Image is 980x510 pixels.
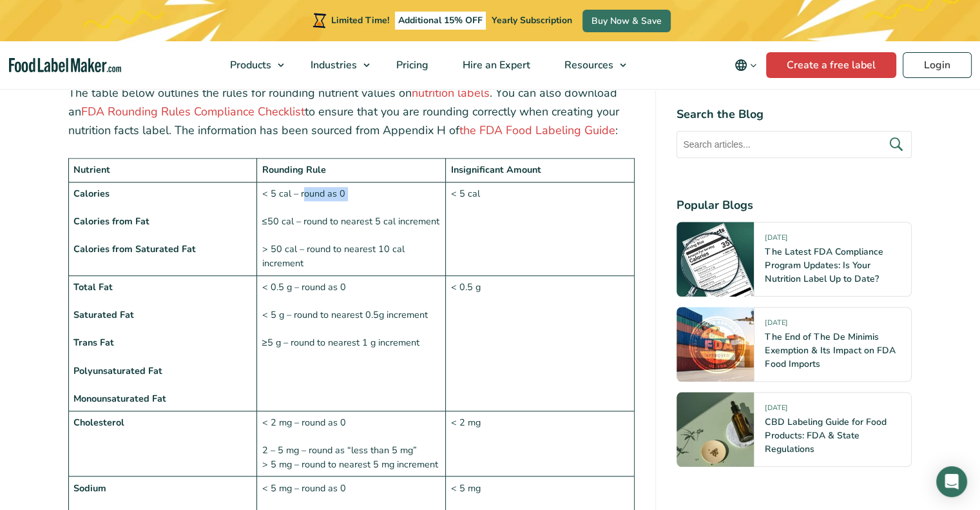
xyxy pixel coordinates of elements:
td: < 2 mg – round as 0 2 – 5 mg – round as “less than 5 mg” > 5 mg – round to nearest 5 mg increment [257,411,446,476]
strong: Sodium [73,482,106,495]
a: Food Label Maker homepage [9,58,121,73]
strong: Total Fat [73,280,113,293]
span: [DATE] [765,233,787,248]
p: The table below outlines the rules for rounding nutrient values on . You can also download an to ... [68,84,635,139]
h4: Popular Blogs [677,197,912,214]
a: Buy Now & Save [582,10,671,32]
span: [DATE] [765,403,787,418]
a: nutrition labels [412,85,490,101]
a: The Latest FDA Compliance Program Updates: Is Your Nutrition Label Up to Date? [765,246,883,285]
strong: Monounsaturated Fat [73,392,166,405]
a: Industries [294,41,376,89]
a: Products [213,41,291,89]
td: < 0.5 g – round as 0 < 5 g – round to nearest 0.5g increment ≥5 g – round to nearest 1 g increment [257,275,446,411]
td: < 2 mg [446,411,635,476]
a: Login [903,52,972,78]
a: The End of The De Minimis Exemption & Its Impact on FDA Food Imports [765,331,895,370]
td: < 0.5 g [446,275,635,411]
a: Hire an Expert [446,41,544,89]
a: Resources [548,41,633,89]
a: Pricing [380,41,443,89]
input: Search articles... [677,131,912,158]
span: Yearly Subscription [492,14,572,26]
a: CBD Labeling Guide for Food Products: FDA & State Regulations [765,416,886,455]
strong: Calories [73,187,110,200]
div: Open Intercom Messenger [936,466,967,497]
h4: Search the Blog [677,106,912,123]
td: < 5 cal [446,182,635,275]
span: Pricing [392,58,430,72]
span: Products [226,58,273,72]
td: < 5 cal – round as 0 ≤50 cal – round to nearest 5 cal increment > 50 cal – round to nearest 10 ca... [257,182,446,275]
a: FDA Rounding Rules Compliance Checklist [81,104,305,119]
button: Change language [725,52,766,78]
strong: Trans Fat [73,336,114,349]
strong: Saturated Fat [73,308,134,321]
strong: Rounding Rule [262,163,326,176]
span: Additional 15% OFF [395,12,486,30]
span: Limited Time! [331,14,389,26]
strong: Cholesterol [73,416,124,429]
strong: Polyunsaturated Fat [73,364,162,377]
strong: Calories from Saturated Fat [73,242,196,255]
a: Create a free label [766,52,896,78]
strong: Nutrient [73,163,110,176]
a: the FDA Food Labeling Guide [459,123,615,138]
span: Resources [561,58,615,72]
strong: Insignificant Amount [451,163,541,176]
span: Hire an Expert [459,58,532,72]
strong: Calories from Fat [73,215,149,228]
span: [DATE] [765,318,787,333]
span: Industries [307,58,358,72]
